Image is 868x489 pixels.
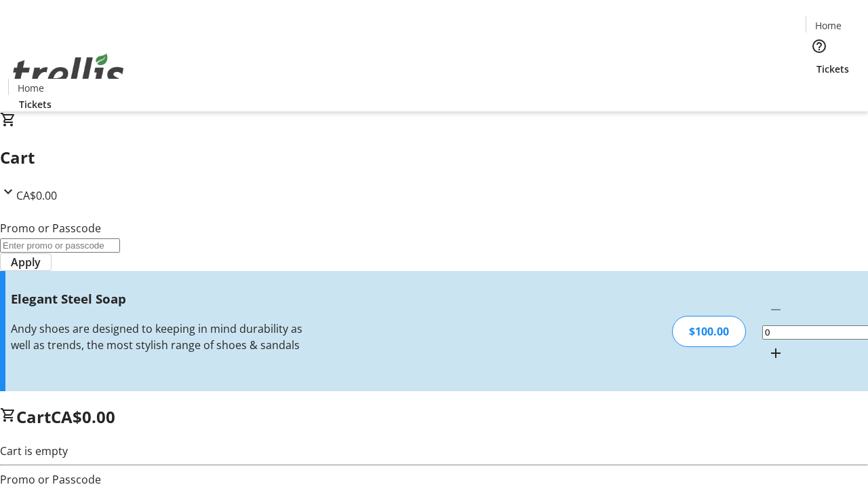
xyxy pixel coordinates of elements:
button: Increment by one [762,340,789,367]
span: Apply [11,254,41,270]
img: Orient E2E Organization d5sCwGF6H7's Logo [8,39,129,107]
span: Tickets [19,97,52,111]
span: Home [815,18,842,33]
a: Home [9,81,52,95]
div: Andy shoes are designed to keeping in mind durability as well as trends, the most stylish range o... [11,321,307,353]
a: Home [806,18,850,33]
button: Cart [806,76,833,103]
span: Tickets [816,62,849,76]
span: Home [18,81,44,95]
a: Tickets [8,97,62,111]
span: CA$0.00 [51,405,115,428]
div: $100.00 [672,316,746,347]
button: Help [806,33,833,60]
span: CA$0.00 [16,188,57,203]
h3: Elegant Steel Soap [11,289,307,308]
a: Tickets [806,62,860,76]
